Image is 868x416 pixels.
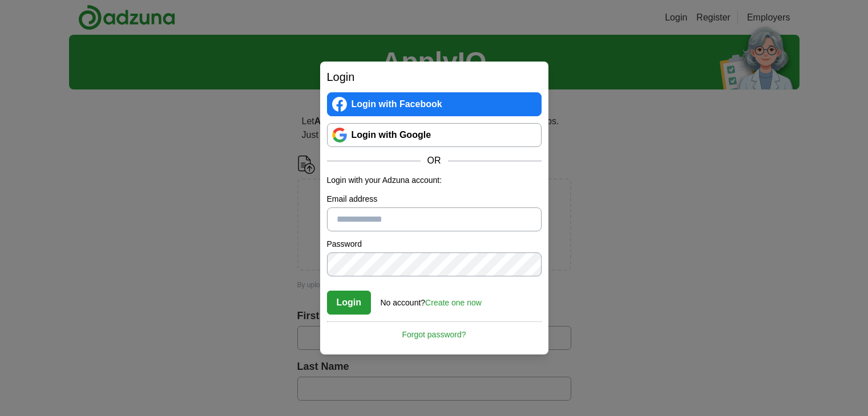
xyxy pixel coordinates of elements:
a: Login with Facebook [327,92,542,116]
span: OR [421,154,448,168]
p: Login with your Adzuna account: [327,174,542,186]
button: Login [327,291,372,315]
a: Forgot password? [327,321,542,341]
a: Login with Google [327,123,542,147]
label: Email address [327,193,542,205]
a: Create one now [425,298,482,307]
div: No account? [381,290,482,309]
label: Password [327,238,542,250]
h2: Login [327,68,542,85]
